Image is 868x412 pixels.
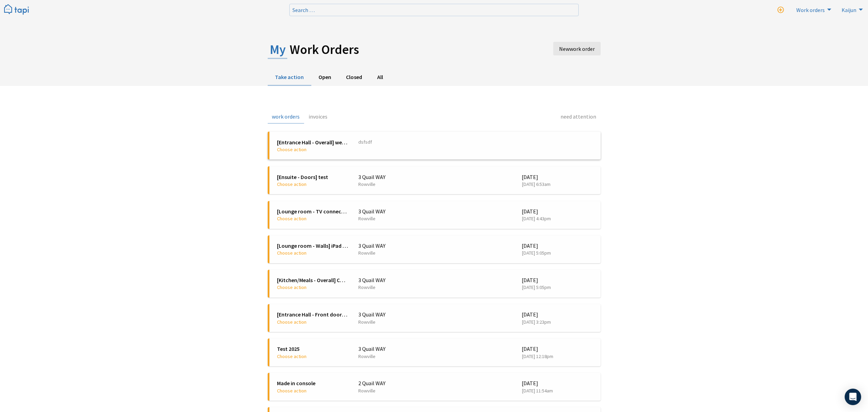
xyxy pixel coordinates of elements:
[517,379,598,394] div: 2/12/2024 at 11:54am
[777,7,784,13] i: New work order
[522,249,593,256] span: [DATE] 5:05pm
[277,353,306,359] span: Choose action
[277,379,348,387] span: Made in console
[268,338,601,366] a: Test 2025 Choose action 3 Quail WAY Rowville [DATE] [DATE] 12:18pm
[358,319,430,325] span: Rowville
[277,276,348,284] span: [Kitchen/Meals - Overall] Changed location to kitchen
[268,69,311,86] a: Take action
[837,4,865,15] a: Kaijun
[358,379,430,387] span: 2 Quail WAY
[277,345,348,353] span: Test 2025
[553,42,601,56] a: Newwork order
[358,276,430,284] span: 3 Quail WAY
[277,242,348,249] span: [Lounge room - Walls] iPad test
[522,379,593,387] span: [DATE]
[522,173,593,181] span: [DATE]
[358,311,430,318] span: 3 Quail WAY
[522,387,593,394] span: [DATE] 11:54am
[358,138,593,152] span: dsfsdf
[277,311,348,318] span: [Entrance Hall - Front door] test title edits in tapi then change in IE
[268,201,601,229] a: [Lounge room - TV connection] Nothing broken Choose action 3 Quail WAY Rowville [DATE] [DATE] 4:43pm
[556,110,601,124] a: need attention
[358,242,430,249] span: 3 Quail WAY
[522,208,593,215] span: [DATE]
[358,208,430,215] span: 3 Quail WAY
[358,249,430,256] span: Rowville
[358,215,430,222] span: Rowville
[522,311,593,318] span: [DATE]
[358,353,430,360] span: Rowville
[358,387,430,394] span: Rowville
[569,45,595,52] span: work order
[268,270,601,298] a: [Kitchen/Meals - Overall] Changed location to kitchen Choose action 3 Quail WAY Rowville [DATE] [...
[796,7,825,13] span: Work orders
[358,345,430,353] span: 3 Quail WAY
[277,215,306,222] span: Choose action
[522,284,593,291] span: [DATE] 5:05pm
[268,110,304,124] a: work orders
[4,4,29,15] img: Tapi logo
[517,173,598,188] div: 9/2/2025 at 6:53am
[522,319,593,325] span: [DATE] 3:23pm
[522,242,593,249] span: [DATE]
[358,284,430,291] span: Rowville
[277,319,306,325] span: Choose action
[268,304,601,332] a: [Entrance Hall - Front door] test title edits in tapi then change in IE Choose action 3 Quail WAY...
[517,242,598,257] div: 6/2/2025 at 5:05pm
[277,284,306,290] span: Choose action
[277,181,306,187] span: Choose action
[277,250,306,256] span: Choose action
[339,69,370,86] a: Closed
[277,138,348,146] span: [Entrance Hall - Overall] web maint upload to tapi
[358,173,430,181] span: 3 Quail WAY
[842,7,856,13] span: Kaijun
[311,69,339,86] a: Open
[268,373,601,401] a: Made in console Choose action 2 Quail WAY Rowville [DATE] [DATE] 11:54am
[517,208,598,222] div: 7/2/2025 at 4:43pm
[268,166,601,194] a: [Ensuite - Doors] test Choose action 3 Quail WAY Rowville [DATE] [DATE] 6:53am
[277,208,348,215] span: [Lounge room - TV connection] Nothing broken
[517,276,598,291] div: 6/2/2025 at 5:05pm
[517,345,598,360] div: 13/1/2025 at 12:18pm
[277,173,348,181] span: [Ensuite - Doors] test
[522,345,593,353] span: [DATE]
[268,235,601,263] a: [Lounge room - Walls] iPad test Choose action 3 Quail WAY Rowville [DATE] [DATE] 5:05pm
[268,132,601,160] a: [Entrance Hall - Overall] web maint upload to tapi Choose action dsfsdf
[522,181,593,188] span: [DATE] 6:53am
[358,181,430,188] span: Rowville
[522,215,593,222] span: [DATE] 4:43pm
[277,146,306,153] span: Choose action
[522,276,593,284] span: [DATE]
[792,4,833,15] a: Work orders
[268,42,287,59] button: My
[845,389,861,405] div: Open Intercom Messenger
[517,311,598,325] div: 6/2/2025 at 3:23pm
[522,353,593,360] span: [DATE] 12:18pm
[290,41,359,57] span: Work Orders
[304,110,332,124] a: invoices
[277,388,306,394] span: Choose action
[292,7,315,13] span: Search …
[370,69,390,86] a: All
